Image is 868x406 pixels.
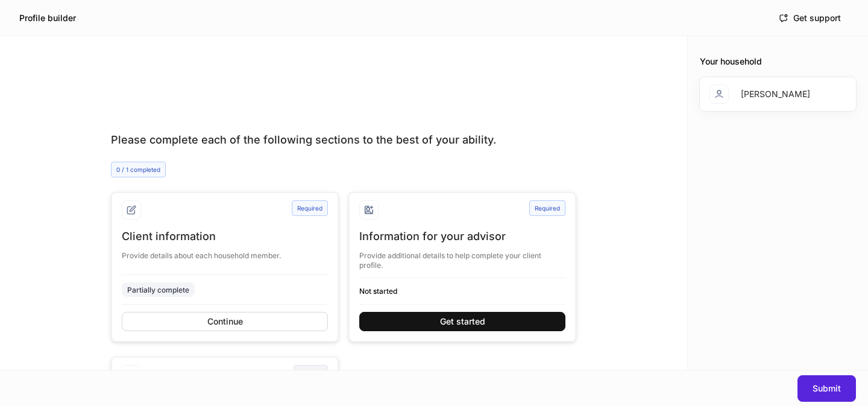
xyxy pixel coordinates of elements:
div: Submit [813,384,841,393]
div: Required [529,200,565,216]
button: Get started [359,312,565,331]
button: Submit [797,375,856,402]
div: Provide additional details to help complete your client profile. [359,244,565,270]
h6: Not started [359,285,565,297]
div: Required [292,200,328,216]
div: 0 / 1 completed [111,162,166,177]
h5: Profile builder [19,12,76,24]
div: Optional [294,365,328,381]
div: Get started [440,317,485,326]
button: Get support [771,8,849,28]
div: Your household [700,56,856,68]
div: Provide details about each household member. [122,244,328,261]
button: Continue [122,312,328,331]
div: Please complete each of the following sections to the best of your ability. [111,133,576,147]
div: Get support [779,13,841,23]
div: Information for your advisor [359,229,565,244]
div: Continue [207,317,243,326]
div: [PERSON_NAME] [741,88,810,100]
div: Client information [122,229,328,244]
div: Partially complete [127,284,189,296]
